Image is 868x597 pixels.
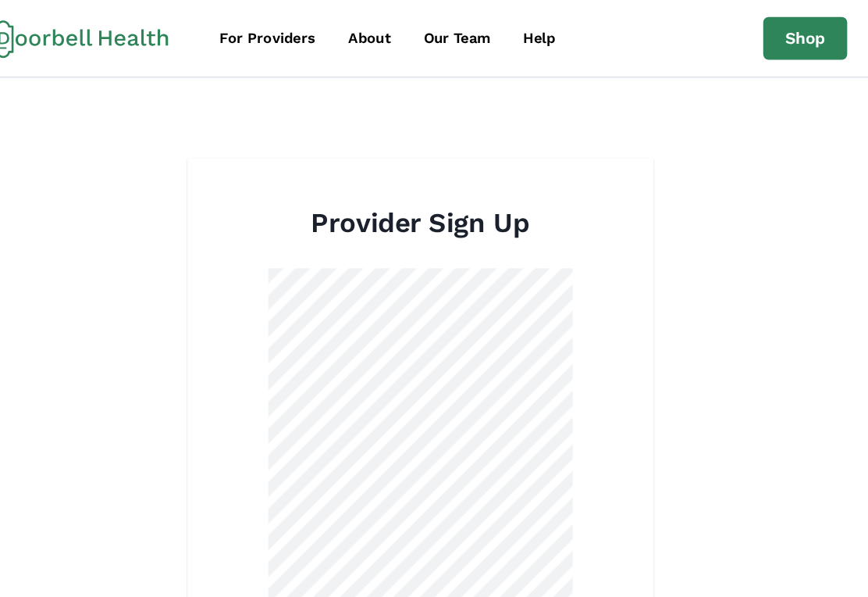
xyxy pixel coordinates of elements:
a: Our Team [423,20,516,55]
div: Help [534,27,565,48]
div: For Providers [240,27,333,48]
a: Help [520,20,579,55]
a: For Providers [226,20,347,55]
div: Our Team [437,27,502,48]
div: About [365,27,406,48]
a: About [350,20,420,55]
h2: Provider Sign Up [287,200,582,231]
a: Shop [766,16,847,59]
